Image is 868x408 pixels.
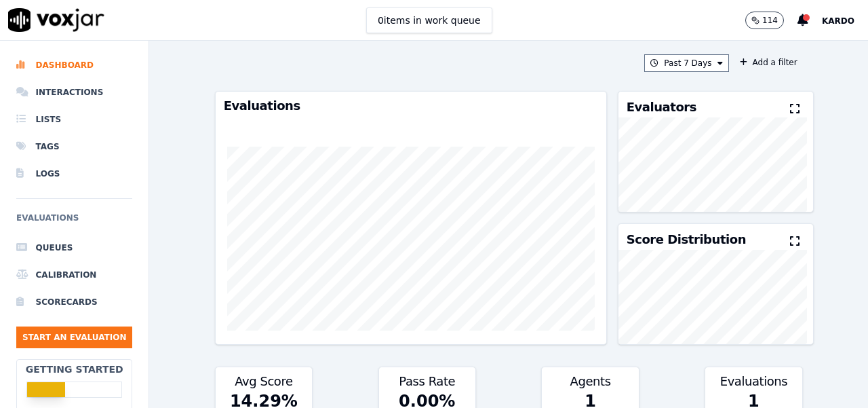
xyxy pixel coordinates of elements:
[644,54,728,72] button: Past 7 Days
[16,289,132,316] a: Scorecards
[734,54,803,71] button: Add a filter
[822,12,868,29] button: kardo
[627,101,696,113] h3: Evaluators
[745,12,797,29] button: 114
[16,79,132,106] a: Interactions
[713,375,794,388] h3: Evaluations
[16,160,132,187] a: Logs
[16,210,132,234] h6: Evaluations
[762,15,778,26] p: 114
[16,261,132,289] a: Calibration
[366,7,492,33] button: 0items in work queue
[224,375,304,388] h3: Avg Score
[16,52,132,79] a: Dashboard
[550,375,631,388] h3: Agents
[224,100,598,112] h3: Evaluations
[822,16,854,26] span: kardo
[8,8,104,32] img: voxjar logo
[627,234,746,246] h3: Score Distribution
[387,375,468,388] h3: Pass Rate
[16,234,132,261] a: Queues
[16,327,132,348] button: Start an Evaluation
[16,133,132,160] a: Tags
[745,12,784,29] button: 114
[26,363,123,376] h2: Getting Started
[16,106,132,133] a: Lists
